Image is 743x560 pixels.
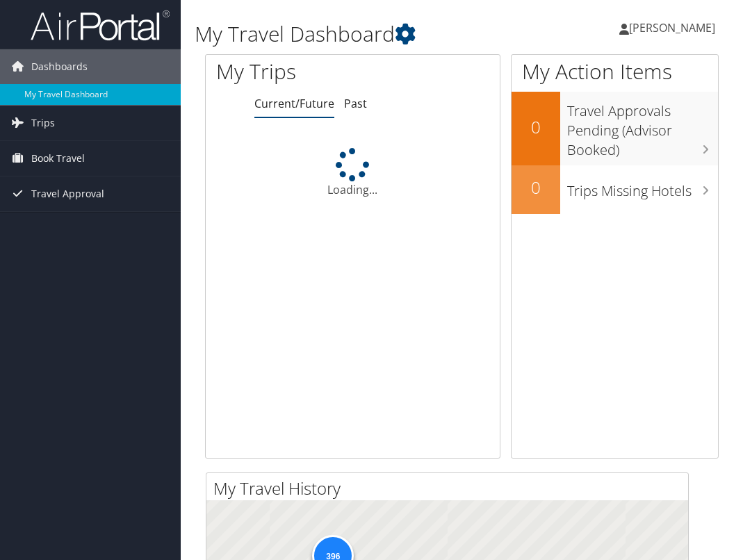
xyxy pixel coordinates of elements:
a: Current/Future [254,96,334,111]
span: [PERSON_NAME] [629,20,715,35]
h3: Travel Approvals Pending (Advisor Booked) [567,94,718,160]
h2: My Travel History [213,477,688,500]
h1: My Travel Dashboard [195,19,551,49]
h1: My Action Items [512,57,718,86]
h2: 0 [512,115,560,139]
div: Loading... [206,148,500,198]
h1: My Trips [216,57,367,86]
h3: Trips Missing Hotels [567,174,718,201]
a: [PERSON_NAME] [619,7,729,49]
a: Past [344,96,367,111]
a: 0Trips Missing Hotels [512,165,718,214]
span: Travel Approval [31,176,104,211]
span: Dashboards [31,49,88,84]
span: Book Travel [31,141,85,176]
h2: 0 [512,176,560,199]
a: 0Travel Approvals Pending (Advisor Booked) [512,92,718,165]
img: airportal-logo.png [31,9,170,42]
span: Trips [31,106,55,140]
